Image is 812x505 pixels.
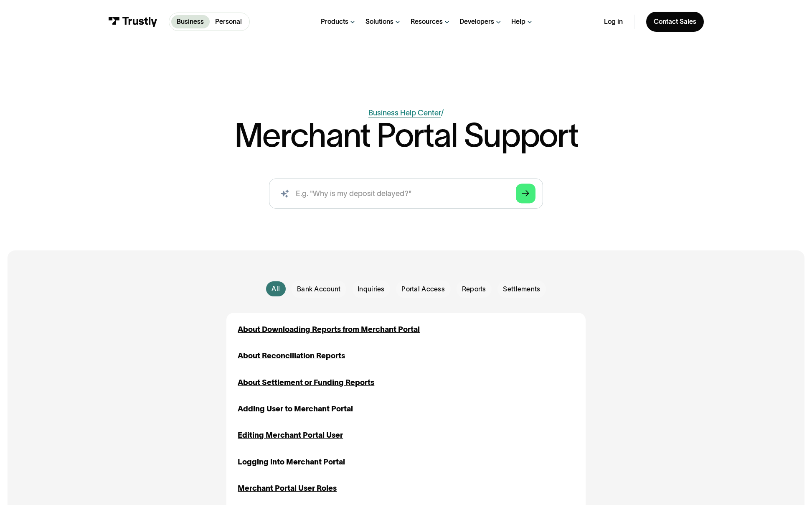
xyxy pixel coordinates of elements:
span: Settlements [503,285,540,294]
input: search [269,179,543,209]
p: Personal [215,17,242,27]
img: Trustly Logo [108,17,157,27]
div: All [272,284,280,294]
div: Resources [411,18,443,26]
div: Help [511,18,525,26]
h1: Merchant Portal Support [234,119,578,152]
a: About Reconciliation Reports [238,350,345,362]
a: Merchant Portal User Roles [238,483,337,494]
a: Contact Sales [646,12,704,32]
p: Business [177,17,204,27]
form: Search [269,179,543,209]
form: Email Form [226,281,586,298]
a: Adding User to Merchant Portal [238,403,353,415]
div: Contact Sales [654,18,696,26]
a: Business [171,15,210,29]
a: Business Help Center [368,109,441,117]
a: Personal [210,15,248,29]
span: Bank Account [297,285,340,294]
a: About Downloading Reports from Merchant Portal [238,324,420,335]
div: Products [321,18,348,26]
a: Logging into Merchant Portal [238,457,345,468]
span: Reports [462,285,486,294]
div: Developers [459,18,494,26]
a: About Settlement or Funding Reports [238,377,374,388]
a: All [266,281,286,296]
span: Inquiries [358,285,385,294]
span: Portal Access [401,285,445,294]
a: Editing Merchant Portal User [238,430,343,441]
a: Log in [604,18,623,26]
div: Solutions [365,18,393,26]
div: / [441,109,444,117]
